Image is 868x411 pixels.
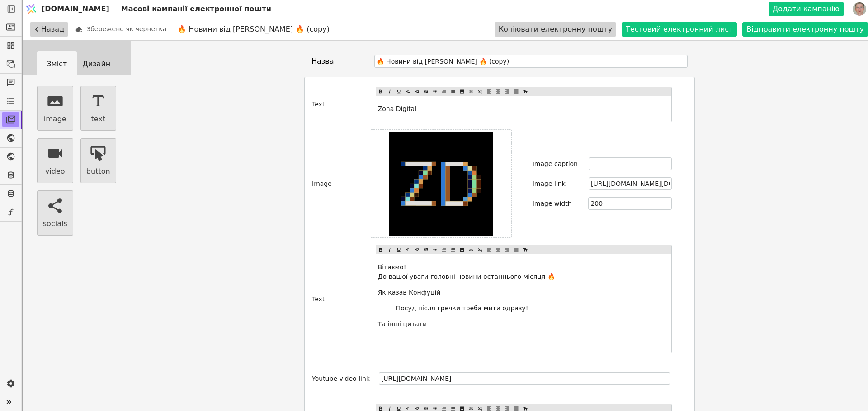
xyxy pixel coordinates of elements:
[378,320,427,328] span: Та інші цитати
[77,51,117,77] button: Дизайн
[80,138,117,183] button: button
[396,305,528,312] span: Посуд після гречки треба мити одразу!
[44,114,66,125] div: image
[30,22,68,37] button: Назад
[37,138,73,183] button: video
[37,51,77,77] button: Зміст
[312,179,332,189] label: Image
[75,24,166,34] p: Збережено як чернетка
[24,0,38,18] img: Logo
[312,295,325,304] label: Text
[37,190,73,236] button: socials
[495,22,617,37] button: Копіювати електронну пошту
[742,22,868,37] button: Відправити електронну пошту
[91,114,105,125] div: text
[389,132,493,236] img: Image
[533,179,566,189] label: Image link
[23,22,75,37] a: Назад
[45,166,65,177] div: video
[177,24,329,35] h1: 🔥 Новини від [PERSON_NAME] 🔥 (copy)
[378,263,555,280] span: Вітаємо! До вашої уваги головні новини останнього місяця 🔥
[533,199,572,208] label: Image width
[121,4,271,14] p: Масові кампанії електронної пошти
[378,289,441,296] span: Як казав Конфуцій
[853,2,866,16] img: 1560949290925-CROPPED-IMG_0201-2-.jpg
[312,374,370,383] label: Youtube video link
[86,166,110,177] div: button
[312,100,325,109] label: Text
[80,86,117,131] button: text
[533,159,578,169] label: Image caption
[311,56,334,67] label: Назва
[37,86,73,131] button: image
[769,2,844,16] button: Додати кампанію
[43,218,67,229] div: socials
[378,105,416,112] span: Zona Digital
[42,4,109,14] span: [DOMAIN_NAME]
[23,0,114,18] a: [DOMAIN_NAME]
[622,22,737,37] button: Тестовий електронний лист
